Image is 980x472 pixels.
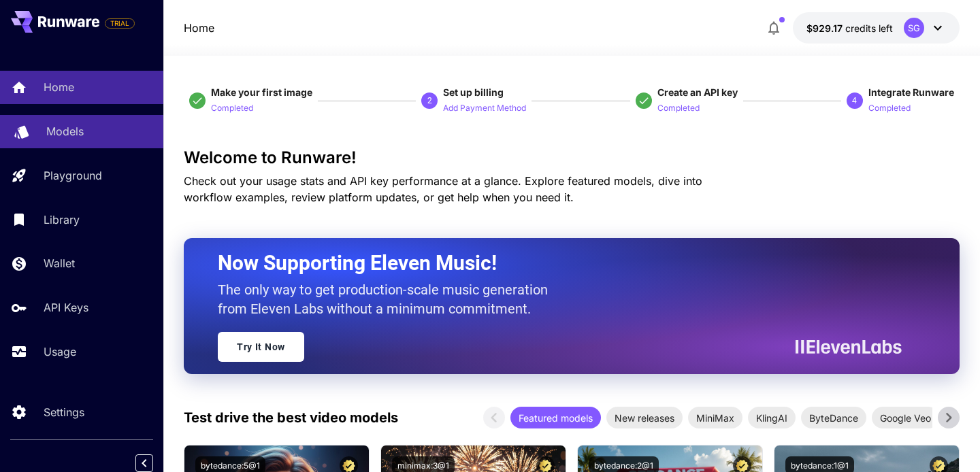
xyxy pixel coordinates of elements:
span: credits left [845,22,893,34]
p: Usage [44,343,76,360]
p: Home [44,79,74,95]
h3: Welcome to Runware! [184,148,960,167]
div: ByteDance [801,407,866,428]
a: Home [184,20,214,36]
span: Integrate Runware [868,86,954,98]
button: Completed [211,99,253,116]
p: Models [46,123,84,139]
p: Library [44,212,80,228]
button: Completed [868,99,911,116]
p: Completed [657,102,700,115]
span: Google Veo [872,411,939,425]
nav: breadcrumb [184,20,214,36]
span: Check out your usage stats and API key performance at a glance. Explore featured models, dive int... [184,174,702,204]
p: Completed [868,102,911,115]
p: 2 [427,95,432,107]
span: MiniMax [688,411,742,425]
a: Try It Now [218,332,304,362]
div: Featured models [510,407,601,428]
span: Make your first image [211,86,312,98]
p: The only way to get production-scale music generation from Eleven Labs without a minimum commitment. [218,280,558,318]
p: Test drive the best video models [184,407,398,428]
span: Add your payment card to enable full platform functionality. [105,15,135,31]
p: Playground [44,167,102,184]
div: New releases [606,407,683,428]
div: $929.17304 [806,21,893,35]
div: SG [904,18,924,38]
p: Add Payment Method [443,102,526,115]
button: Collapse sidebar [135,454,153,472]
p: Completed [211,102,253,115]
p: Settings [44,404,84,420]
h2: Now Supporting Eleven Music! [218,250,892,276]
div: Google Veo [872,407,939,428]
p: Wallet [44,255,75,271]
div: MiniMax [688,407,742,428]
span: Create an API key [657,86,738,98]
span: KlingAI [748,411,796,425]
span: $929.17 [806,22,845,34]
div: KlingAI [748,407,796,428]
button: Completed [657,99,700,116]
p: API Keys [44,299,88,316]
button: Add Payment Method [443,99,526,116]
p: 4 [852,95,857,107]
span: New releases [606,411,683,425]
button: $929.17304SG [793,12,960,44]
span: TRIAL [105,18,134,29]
span: ByteDance [801,411,866,425]
span: Featured models [510,411,601,425]
span: Set up billing [443,86,504,98]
